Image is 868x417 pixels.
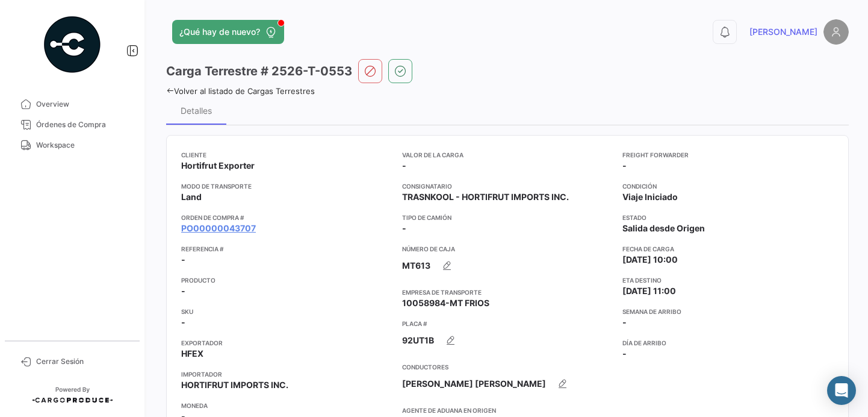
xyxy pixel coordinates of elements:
app-card-info-title: Referencia # [181,244,392,254]
app-card-info-title: Condición [622,181,834,191]
span: - [181,285,185,297]
span: [PERSON_NAME] [PERSON_NAME] [402,378,546,390]
span: [PERSON_NAME] [749,26,817,38]
app-card-info-title: Importador [181,369,392,379]
app-card-info-title: Consignatario [402,181,613,191]
app-card-info-title: Conductores [402,362,613,372]
span: 10058984-MT FRIOS [402,297,489,309]
a: Volver al listado de Cargas Terrestres [166,86,315,96]
span: - [402,160,406,172]
span: - [622,316,627,328]
app-card-info-title: Empresa de Transporte [402,287,613,297]
app-card-info-title: Producto [181,275,392,285]
img: powered-by.png [42,14,102,75]
span: - [622,160,627,172]
span: Cerrar Sesión [36,356,130,367]
a: Overview [10,94,135,114]
app-card-info-title: Modo de Transporte [181,181,392,191]
button: ¿Qué hay de nuevo? [172,20,284,44]
h3: Carga Terrestre # 2526-T-0553 [166,63,352,80]
div: Abrir Intercom Messenger [827,376,856,405]
div: Detalles [181,105,212,116]
span: [DATE] 10:00 [622,254,678,266]
app-card-info-title: Semana de Arribo [622,307,834,316]
span: Hortifrut Exporter [181,160,255,172]
app-card-info-title: Moneda [181,401,392,410]
a: Órdenes de Compra [10,114,135,135]
span: 92UT1B [402,334,434,346]
a: PO00000043707 [181,222,256,234]
app-card-info-title: Orden de Compra # [181,213,392,222]
span: - [622,348,627,360]
app-card-info-title: SKU [181,307,392,316]
app-card-info-title: Día de Arribo [622,338,834,348]
app-card-info-title: Valor de la Carga [402,150,613,160]
a: Workspace [10,135,135,155]
span: [DATE] 11:00 [622,285,676,297]
span: HFEX [181,348,203,360]
app-card-info-title: Freight Forwarder [622,150,834,160]
span: HORTIFRUT IMPORTS INC. [181,379,288,391]
span: - [181,316,185,328]
span: ¿Qué hay de nuevo? [179,26,260,38]
span: Viaje Iniciado [622,191,678,203]
span: Salida desde Origen [622,222,705,234]
img: placeholder-user.png [823,19,849,45]
app-card-info-title: Estado [622,213,834,222]
app-card-info-title: Fecha de carga [622,244,834,254]
span: - [402,222,406,234]
app-card-info-title: Exportador [181,338,392,348]
app-card-info-title: ETA Destino [622,275,834,285]
app-card-info-title: Número de Caja [402,244,613,254]
span: MT613 [402,260,430,272]
span: - [181,254,185,266]
app-card-info-title: Tipo de Camión [402,213,613,222]
app-card-info-title: Agente de Aduana en Origen [402,406,613,415]
span: TRASNKOOL - HORTIFRUT IMPORTS INC. [402,191,569,203]
span: Workspace [36,140,130,151]
app-card-info-title: Placa # [402,319,613,328]
app-card-info-title: Cliente [181,150,392,160]
span: Overview [36,99,130,110]
span: Land [181,191,202,203]
span: Órdenes de Compra [36,119,130,130]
